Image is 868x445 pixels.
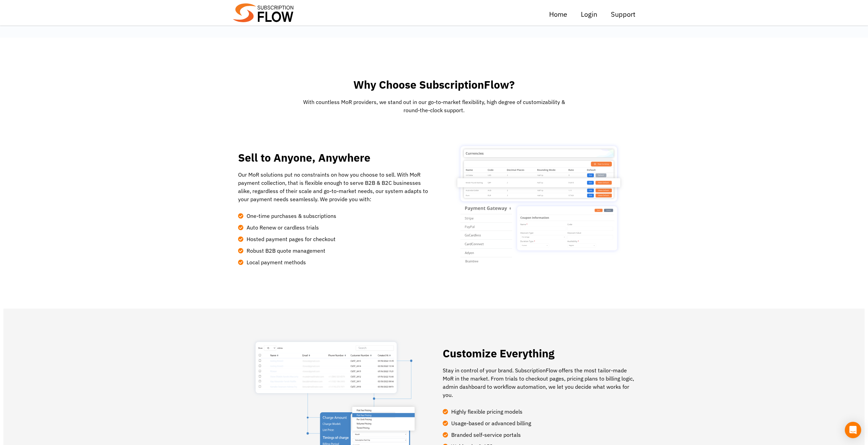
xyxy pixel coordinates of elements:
a: Home [549,9,567,19]
span: Auto Renew or cardless trials [245,223,319,232]
a: Support [611,9,635,19]
span: Robust B2B quote management [245,247,325,255]
img: new-logo [233,3,293,22]
span: Branded self-service portals [450,431,521,439]
span: Hosted payment pages for checkout [245,235,336,243]
h2: Sell to Anyone, Anywhere [238,151,434,164]
span: Usage-based or advanced billing [450,419,531,427]
span: Local payment methods [245,258,306,266]
img: Plan-and-Pricing-Management [454,143,626,275]
p: With countless MoR providers, we stand out in our go-to-market flexibility, high degree of custom... [301,98,567,114]
h2: Customize Everything [443,347,639,360]
p: Stay in control of your brand. SubscriptionFlow offers the most tailor-made MoR in the market. Fr... [443,366,639,399]
span: Highly flexible pricing models [450,407,523,416]
p: Our MoR solutions put no constraints on how you choose to sell. With MoR payment collection, that... [238,170,434,203]
div: Open Intercom Messenger [845,422,861,438]
a: Login [581,9,597,19]
h2: Why Choose SubscriptionFlow? [301,78,567,91]
span: One-time purchases & subscriptions [245,212,336,220]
